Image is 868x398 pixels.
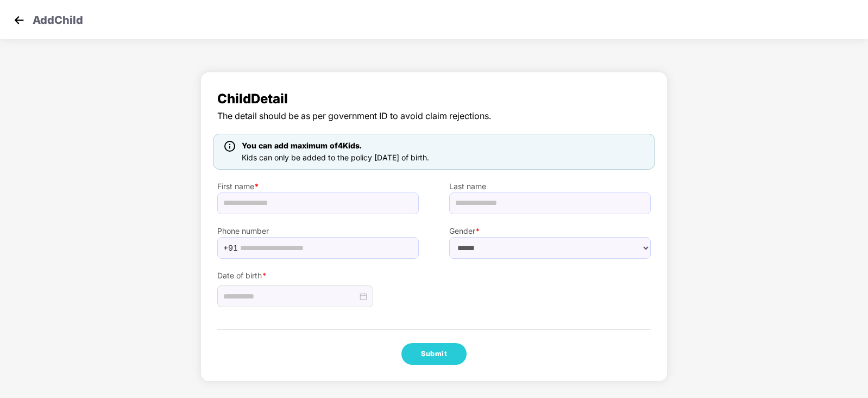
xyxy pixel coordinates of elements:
label: Phone number [217,225,419,237]
img: icon [224,141,235,152]
label: Date of birth [217,270,419,282]
span: Child Detail [217,89,651,109]
span: +91 [223,240,238,256]
img: svg+xml;base64,PHN2ZyB4bWxucz0iaHR0cDovL3d3dy53My5vcmcvMjAwMC9zdmciIHdpZHRoPSIzMCIgaGVpZ2h0PSIzMC... [11,12,27,28]
span: The detail should be as per government ID to avoid claim rejections. [217,109,651,123]
span: You can add maximum of 4 Kids. [242,141,362,150]
button: Submit [401,343,467,365]
label: Last name [449,181,651,192]
label: Gender [449,225,651,237]
p: Add Child [33,12,83,25]
span: Kids can only be added to the policy [DATE] of birth. [242,153,429,162]
label: First name [217,181,419,192]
